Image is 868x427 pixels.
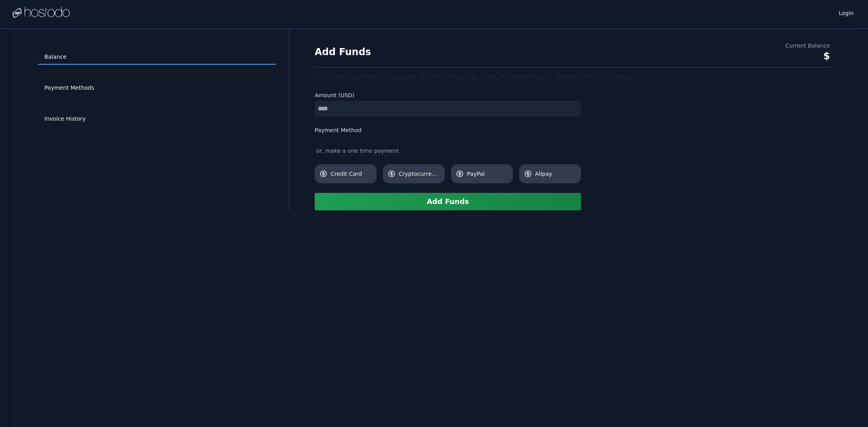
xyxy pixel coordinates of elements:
div: Current Balance [785,42,830,50]
span: PayPal [467,170,508,178]
span: Alipay [535,170,576,178]
div: Funds are automatically applied to renew instances, even if autorenewal is disabled for the insta... [315,72,830,82]
div: $ [785,50,830,62]
span: Cryptocurrency [399,170,440,178]
div: or, make a one time payment [315,147,581,155]
img: Logo [13,7,70,19]
a: Login [837,8,855,17]
a: Invoice History [38,112,276,127]
button: Add Funds [315,193,581,210]
a: Payment Methods [38,81,276,96]
h1: Add Funds [315,46,371,58]
span: Credit Card [331,170,372,178]
a: Balance [38,50,276,65]
label: Payment Method [315,126,581,134]
label: Amount (USD) [315,91,581,99]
